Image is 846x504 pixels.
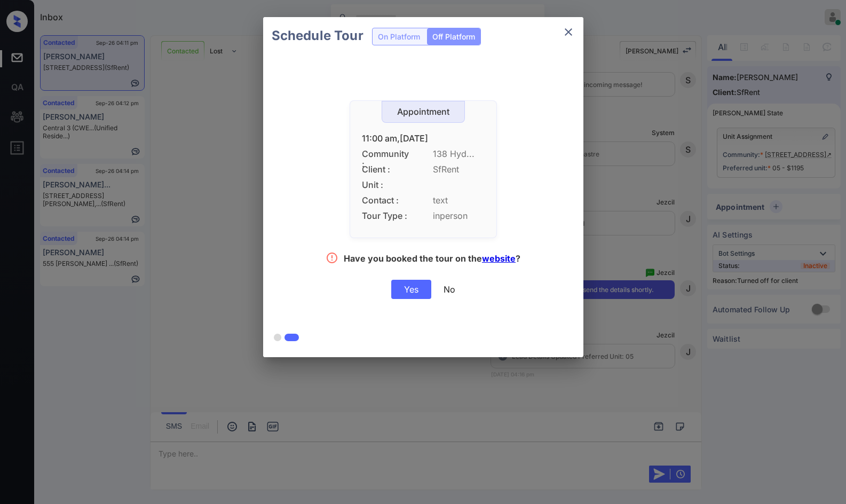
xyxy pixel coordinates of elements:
span: Unit : [362,180,410,190]
div: 11:00 am,[DATE] [362,133,485,144]
span: SfRent [433,164,485,175]
button: close [558,21,579,43]
span: 138 Hyd... [433,149,485,159]
span: Client : [362,164,410,175]
span: inperson [433,211,485,221]
div: Appointment [382,107,464,117]
span: Community : [362,149,410,159]
div: No [444,284,455,295]
h2: Schedule Tour [263,17,372,54]
a: website [482,253,516,264]
div: Have you booked the tour on the ? [344,253,520,266]
span: text [433,195,485,206]
div: Yes [391,280,431,299]
span: Tour Type : [362,211,410,221]
span: Contact : [362,195,410,206]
